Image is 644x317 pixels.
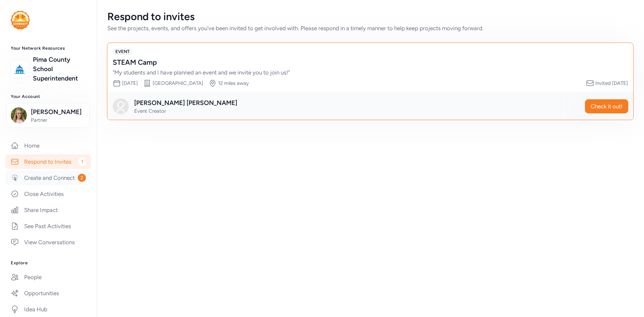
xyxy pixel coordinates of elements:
[6,103,90,128] button: [PERSON_NAME]Partner
[11,94,86,99] h3: Your Account
[5,138,91,153] a: Home
[585,99,628,113] button: Check it out!
[134,108,166,114] span: Event Creator
[5,219,91,233] a: See Past Activities
[595,80,628,87] div: Invited [DATE]
[11,260,86,266] h3: Explore
[5,187,91,201] a: Close Activities
[5,286,91,301] a: Opportunities
[153,80,203,87] div: [GEOGRAPHIC_DATA]
[78,174,86,182] span: 2
[113,58,614,67] div: STEAM Camp
[107,24,633,32] div: See the projects, events, and offers you've been invited to get involved with. Please respond in ...
[5,302,91,317] a: Idea Hub
[31,107,85,117] span: [PERSON_NAME]
[11,11,30,30] img: logo
[5,170,91,185] a: Create and Connect2
[5,235,91,250] a: View Conversations
[113,98,129,114] img: Avatar
[113,48,132,55] span: EVENT
[33,55,86,83] a: Pima County School Superintendent
[591,102,623,110] span: Check it out!
[31,117,85,123] span: Partner
[12,62,27,76] img: logo
[5,203,91,217] a: Share Impact
[218,80,249,87] div: 12 miles away
[113,68,614,76] div: " My students and I have planned an event and we invite you to join us! "
[78,158,86,166] span: 1
[122,80,138,86] span: [DATE]
[5,154,91,169] a: Respond to Invites1
[134,98,237,108] div: [PERSON_NAME] [PERSON_NAME]
[5,270,91,284] a: People
[107,11,633,23] div: Respond to invites
[11,46,86,51] h3: Your Network Resources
